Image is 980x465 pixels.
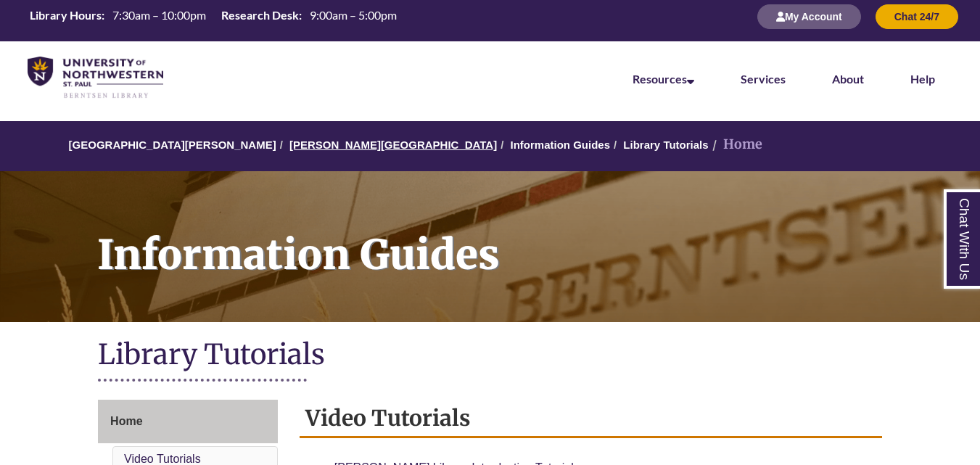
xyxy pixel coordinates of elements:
[310,8,397,22] span: 9:00am – 5:00pm
[110,415,142,427] span: Home
[910,72,935,86] a: Help
[757,4,861,29] button: My Account
[81,171,980,303] h1: Information Guides
[876,4,958,29] button: Chat 24/7
[709,134,762,155] li: Home
[215,7,304,23] th: Research Desk:
[24,7,107,23] th: Library Hours:
[112,8,206,22] span: 7:30am – 10:00pm
[511,139,611,151] a: Information Guides
[876,10,958,22] a: Chat 24/7
[98,337,882,375] h1: Library Tutorials
[24,7,403,27] a: Hours Today
[757,10,861,22] a: My Account
[98,400,278,443] a: Home
[633,72,694,86] a: Resources
[24,7,403,25] table: Hours Today
[69,139,276,151] a: [GEOGRAPHIC_DATA][PERSON_NAME]
[289,139,497,151] a: [PERSON_NAME][GEOGRAPHIC_DATA]
[300,400,882,438] h2: Video Tutorials
[124,453,201,465] a: Video Tutorials
[741,72,786,86] a: Services
[623,139,708,151] a: Library Tutorials
[28,57,163,99] img: UNWSP Library Logo
[832,72,864,86] a: About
